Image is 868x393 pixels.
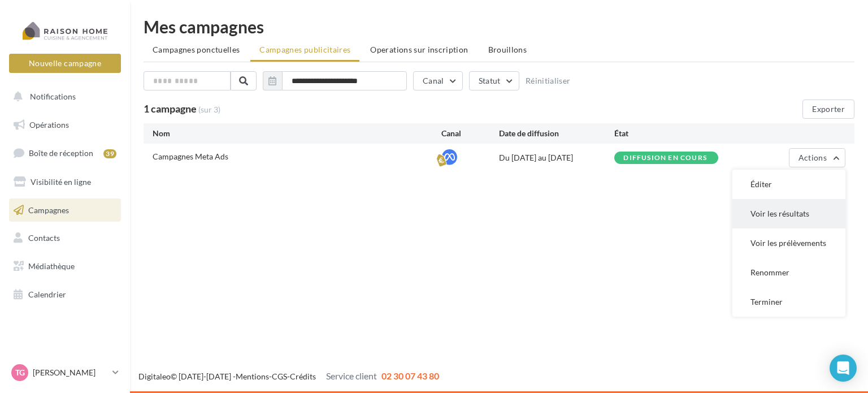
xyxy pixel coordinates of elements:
[153,128,441,139] div: Nom
[290,372,316,381] a: Crédits
[144,102,197,115] span: 1 campagne
[441,128,499,139] div: Canal
[798,153,827,162] span: Actions
[103,149,116,158] div: 39
[31,177,91,187] span: Visibilité en ligne
[732,228,845,258] button: Voir les prélèvements
[326,370,377,381] span: Service client
[469,71,519,90] button: Statut
[7,170,123,194] a: Visibilité en ligne
[198,105,220,114] span: (sur 3)
[28,290,66,299] span: Calendrier
[7,113,123,137] a: Opérations
[7,254,123,278] a: Médiathèque
[9,54,121,73] button: Nouvelle campagne
[7,198,123,222] a: Campagnes
[732,170,845,199] button: Éditer
[381,370,439,381] span: 02 30 07 43 80
[732,258,845,287] button: Renommer
[499,152,614,163] div: Du [DATE] au [DATE]
[789,148,845,167] button: Actions
[153,152,228,161] span: Campagnes Meta Ads
[30,92,76,101] span: Notifications
[28,261,75,271] span: Médiathèque
[614,128,730,139] div: État
[29,148,93,158] span: Boîte de réception
[7,141,123,165] a: Boîte de réception39
[138,372,439,381] span: © [DATE]-[DATE] - - -
[830,355,857,382] div: Open Intercom Messenger
[732,199,845,228] button: Voir les résultats
[7,226,123,250] a: Contacts
[623,154,707,162] div: Diffusion en cours
[7,283,123,306] a: Calendrier
[15,367,25,378] span: TG
[236,372,269,381] a: Mentions
[138,372,171,381] a: Digitaleo
[370,45,468,54] span: Operations sur inscription
[413,71,463,90] button: Canal
[526,76,571,85] button: Réinitialiser
[153,45,240,54] span: Campagnes ponctuelles
[28,233,60,243] span: Contacts
[28,205,69,214] span: Campagnes
[272,372,287,381] a: CGS
[9,362,121,383] a: TG [PERSON_NAME]
[29,120,69,129] span: Opérations
[7,85,119,109] button: Notifications
[802,100,854,119] button: Exporter
[144,18,854,35] div: Mes campagnes
[488,45,527,54] span: Brouillons
[499,128,614,139] div: Date de diffusion
[732,287,845,317] button: Terminer
[33,367,108,378] p: [PERSON_NAME]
